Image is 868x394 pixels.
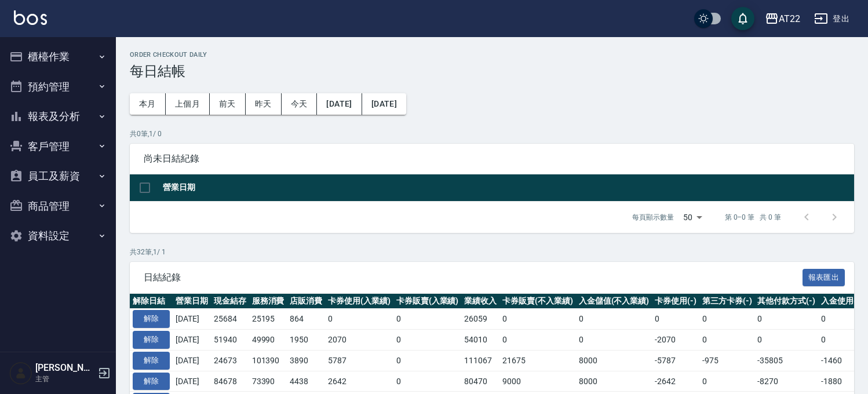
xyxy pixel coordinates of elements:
button: 解除 [133,310,170,328]
td: 101390 [249,350,287,371]
img: Logo [14,10,47,25]
td: 0 [576,309,652,330]
th: 卡券販賣(不入業績) [499,294,576,309]
td: -1460 [818,350,866,371]
th: 入金儲值(不入業績) [576,294,652,309]
td: -35805 [754,350,818,371]
img: Person [9,362,32,385]
td: 84678 [211,371,249,392]
td: [DATE] [173,350,211,371]
p: 共 0 筆, 1 / 0 [130,129,854,139]
span: 尚未日結紀錄 [144,153,840,165]
td: 0 [754,330,818,351]
td: 51940 [211,330,249,351]
td: 73390 [249,371,287,392]
div: AT22 [779,12,800,26]
button: 員工及薪資 [5,161,111,191]
td: 0 [499,330,576,351]
td: 80470 [461,371,499,392]
td: 0 [818,330,866,351]
td: 0 [325,309,393,330]
th: 服務消費 [249,294,287,309]
td: 3890 [287,350,325,371]
button: 解除 [133,331,170,349]
button: 櫃檯作業 [5,42,111,72]
p: 共 32 筆, 1 / 1 [130,247,854,257]
td: 24673 [211,350,249,371]
td: 4438 [287,371,325,392]
td: [DATE] [173,330,211,351]
td: 111067 [461,350,499,371]
td: 0 [499,309,576,330]
button: [DATE] [362,93,406,115]
td: 9000 [499,371,576,392]
td: 26059 [461,309,499,330]
h2: Order checkout daily [130,51,854,59]
button: save [731,7,754,30]
td: 0 [652,309,699,330]
td: 0 [754,309,818,330]
button: 登出 [809,8,854,30]
td: 25684 [211,309,249,330]
button: 本月 [130,93,166,115]
td: 8000 [576,350,652,371]
button: 上個月 [166,93,210,115]
td: 0 [393,309,462,330]
td: 54010 [461,330,499,351]
td: 0 [393,350,462,371]
td: 0 [699,309,755,330]
button: 解除 [133,373,170,391]
td: 5787 [325,350,393,371]
button: 昨天 [246,93,282,115]
td: [DATE] [173,309,211,330]
td: 0 [699,371,755,392]
td: 49990 [249,330,287,351]
th: 卡券販賣(入業績) [393,294,462,309]
button: 今天 [282,93,318,115]
td: 1950 [287,330,325,351]
td: [DATE] [173,371,211,392]
p: 主管 [35,374,94,384]
button: [DATE] [317,93,362,115]
button: 前天 [210,93,246,115]
td: -2642 [652,371,699,392]
td: 2070 [325,330,393,351]
td: -5787 [652,350,699,371]
button: 客戶管理 [5,132,111,162]
div: 50 [679,202,706,233]
td: -1880 [818,371,866,392]
th: 卡券使用(入業績) [325,294,393,309]
td: 0 [393,371,462,392]
td: 8000 [576,371,652,392]
th: 店販消費 [287,294,325,309]
td: 0 [576,330,652,351]
th: 解除日結 [130,294,173,309]
td: 0 [393,330,462,351]
td: -8270 [754,371,818,392]
th: 入金使用(-) [818,294,866,309]
h3: 每日結帳 [130,63,854,79]
th: 其他付款方式(-) [754,294,818,309]
th: 營業日期 [160,174,854,202]
button: 預約管理 [5,72,111,102]
td: -2070 [652,330,699,351]
th: 第三方卡券(-) [699,294,755,309]
th: 營業日期 [173,294,211,309]
button: 資料設定 [5,221,111,251]
button: 解除 [133,352,170,370]
button: 報表匯出 [803,269,845,287]
td: 25195 [249,309,287,330]
p: 每頁顯示數量 [632,212,674,222]
th: 卡券使用(-) [652,294,699,309]
span: 日結紀錄 [144,272,803,283]
td: 0 [818,309,866,330]
button: 商品管理 [5,191,111,221]
p: 第 0–0 筆 共 0 筆 [725,212,781,222]
th: 現金結存 [211,294,249,309]
h5: [PERSON_NAME] [35,362,94,374]
th: 業績收入 [461,294,499,309]
td: -975 [699,350,755,371]
td: 21675 [499,350,576,371]
td: 864 [287,309,325,330]
button: AT22 [760,7,805,31]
